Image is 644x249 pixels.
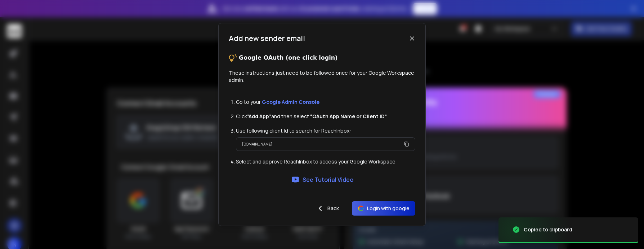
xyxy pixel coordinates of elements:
p: [DOMAIN_NAME] [242,140,272,148]
button: Login with google [352,201,415,216]
strong: ”Add App” [247,113,271,120]
p: Google OAuth (one click login) [239,54,337,62]
li: Use following client Id to search for ReachInbox: [236,127,415,134]
button: Back [310,201,345,216]
p: These instructions just need to be followed once for your Google Workspace admin. [229,69,415,84]
strong: “OAuth App Name or Client ID” [310,113,387,120]
li: Select and approve ReachInbox to access your Google Workspace [236,158,415,165]
h1: Add new sender email [229,33,305,43]
a: Google Admin Console [262,98,319,105]
li: Go to your [236,98,415,106]
li: Click and then select [236,113,415,120]
img: tips [229,54,237,62]
a: See Tutorial Video [291,175,353,184]
div: Copied to clipboard [524,226,572,233]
